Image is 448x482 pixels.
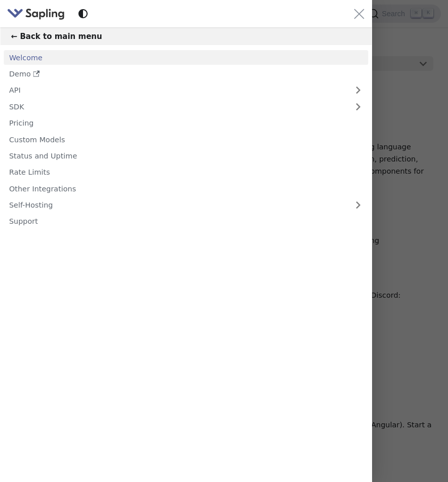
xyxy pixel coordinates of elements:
a: Demo [4,67,368,82]
button: Expand sidebar category 'API' [348,83,369,98]
a: Status and Uptime [4,149,368,164]
button: Expand sidebar category 'SDK' [348,99,369,114]
a: Self-Hosting [4,198,368,213]
a: API [4,83,348,98]
a: Support [4,214,368,229]
a: Custom Models [4,132,368,147]
a: Welcome [4,50,368,65]
img: Sapling.ai [7,7,65,21]
a: Other Integrations [4,181,368,196]
button: Switch between dark and light mode (currently system mode) [76,7,91,21]
a: Pricing [4,116,368,131]
a: SDK [4,99,348,114]
a: Rate Limits [4,165,368,180]
button: Close navigation bar [354,9,364,19]
a: Sapling.ai [7,7,68,21]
